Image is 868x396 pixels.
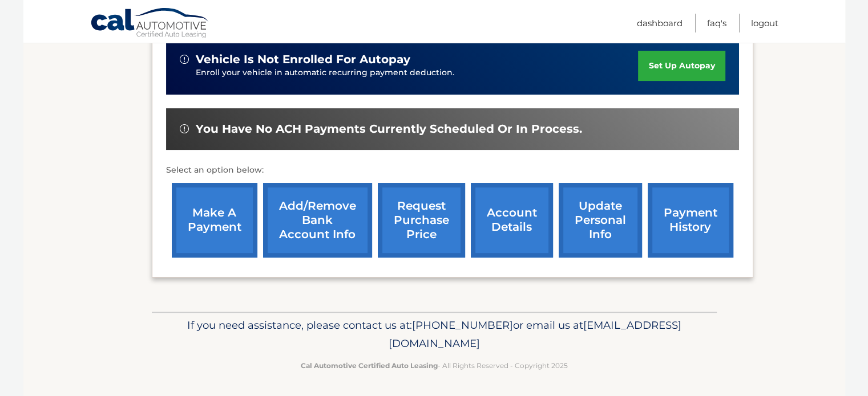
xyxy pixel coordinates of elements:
a: Add/Remove bank account info [263,183,372,258]
span: [PHONE_NUMBER] [412,319,513,332]
p: - All Rights Reserved - Copyright 2025 [159,360,709,371]
a: update personal info [559,183,642,258]
p: Enroll your vehicle in automatic recurring payment deduction. [196,67,639,79]
img: alert-white.svg [180,124,189,133]
span: vehicle is not enrolled for autopay [196,52,410,67]
a: request purchase price [378,183,465,258]
p: Select an option below: [166,164,739,177]
strong: Cal Automotive Certified Auto Leasing [301,361,438,370]
a: make a payment [172,183,257,258]
a: set up autopay [638,51,725,81]
a: account details [471,183,553,258]
a: Dashboard [637,14,683,32]
a: FAQ's [707,14,726,32]
p: If you need assistance, please contact us at: or email us at [159,316,709,353]
img: alert-white.svg [180,55,189,64]
span: You have no ACH payments currently scheduled or in process. [196,122,582,136]
a: payment history [648,183,733,258]
a: Cal Automotive [90,7,210,40]
a: Logout [751,14,778,32]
